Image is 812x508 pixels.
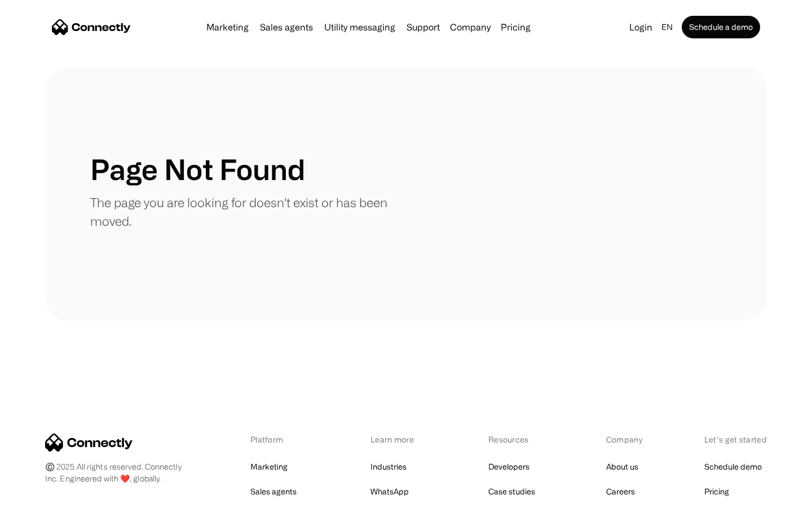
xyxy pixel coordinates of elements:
[496,23,535,32] a: Pricing
[370,484,409,500] a: WhatsApp
[23,488,68,504] ul: Language list
[682,16,760,38] a: Schedule a demo
[402,23,444,32] a: Support
[606,433,646,445] div: Company
[488,433,548,445] div: Resources
[250,459,288,475] a: Marketing
[606,484,635,500] a: Careers
[202,23,253,32] a: Marketing
[704,459,762,475] a: Schedule demo
[661,19,673,35] div: en
[447,19,494,35] div: Company
[606,459,638,475] a: About us
[320,23,400,32] a: Utility messaging
[704,484,729,500] a: Pricing
[370,433,430,445] div: Learn more
[90,193,406,230] p: The page you are looking for doesn't exist or has been moved.
[52,19,131,36] a: home
[370,459,407,475] a: Industries
[450,19,491,35] div: Company
[625,19,657,35] a: Login
[250,433,312,445] div: Platform
[704,433,767,445] div: Let’s get started
[657,19,679,35] div: en
[11,487,68,504] aside: Language selected: English
[255,23,317,32] a: Sales agents
[250,484,297,500] a: Sales agents
[488,459,529,475] a: Developers
[90,152,305,186] h1: Page Not Found
[488,484,535,500] a: Case studies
